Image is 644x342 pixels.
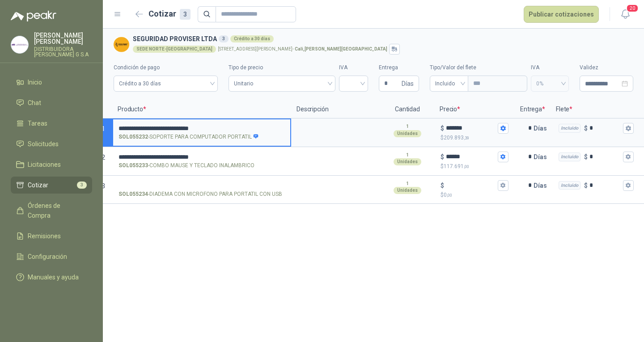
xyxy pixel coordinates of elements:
div: Unidades [394,130,421,137]
p: $ [584,181,588,190]
span: 117.691 [444,163,469,169]
p: $ [441,123,444,133]
div: Incluido [559,152,580,161]
input: $$209.893,39 [446,125,496,131]
p: $ [441,134,508,142]
p: Días [534,177,551,194]
label: Tipo de precio [229,63,335,72]
p: DISTRIBUIDORA [PERSON_NAME] G S.A [34,46,92,57]
p: 1 [406,180,409,187]
button: Publicar cotizaciones [524,6,599,23]
span: Manuales y ayuda [28,272,79,282]
p: [STREET_ADDRESS][PERSON_NAME] - [218,47,387,51]
p: 1 [406,152,409,159]
span: 0% [536,77,563,90]
strong: SOL055234 [119,190,148,198]
div: Unidades [394,158,421,165]
span: Solicitudes [28,139,59,149]
button: $$117.691,00 [498,152,508,162]
span: ,00 [447,193,452,198]
a: Solicitudes [11,135,92,152]
p: Días [534,148,551,166]
span: 209.893 [444,135,469,141]
p: Cantidad [381,101,434,118]
strong: Cali , [PERSON_NAME][GEOGRAPHIC_DATA] [295,46,387,51]
span: 1 [102,125,105,132]
span: Días [402,76,414,91]
p: $ [441,181,444,190]
div: Incluido [559,124,580,133]
label: IVA [339,63,368,72]
button: Incluido $ [623,180,634,191]
div: Incluido [559,181,580,190]
p: - SOPORTE PARA COMPUTADOR PORTATIL [119,133,259,141]
img: Company Logo [11,36,28,53]
img: Logo peakr [11,11,56,21]
p: $ [584,152,588,162]
label: Tipo/Valor del flete [430,63,527,72]
label: Validez [580,63,633,72]
h2: Cotizar [148,8,191,20]
p: $ [584,123,588,133]
span: Remisiones [28,231,61,241]
a: Configuración [11,248,92,265]
p: $ [441,162,508,171]
button: $$209.893,39 [498,123,508,134]
a: Órdenes de Compra [11,197,92,224]
span: Configuración [28,252,67,262]
span: Incluido [435,77,463,90]
span: Inicio [28,77,42,87]
a: Inicio [11,74,92,91]
span: 3 [77,182,87,189]
p: [PERSON_NAME] [PERSON_NAME] [34,32,92,45]
input: Incluido $ [589,182,621,189]
strong: SOL055232 [119,133,148,141]
p: Producto [112,101,291,118]
span: ,39 [464,135,469,140]
span: 2 [102,154,105,161]
p: - COMBO MAUSE Y TECLADO INALAMBRICO [119,161,254,170]
span: ,00 [464,164,469,169]
label: IVA [531,63,569,72]
span: Tareas [28,118,47,128]
p: Flete [551,101,640,118]
p: - DIADEMA CON MICROFONO PARA PORTATIL CON USB [119,190,282,198]
span: Unitario [234,77,330,90]
span: 0 [444,192,452,198]
h3: SEGURIDAD PROVISER LTDA [133,34,630,44]
span: 20 [626,4,639,13]
span: Licitaciones [28,160,61,169]
button: 20 [617,6,633,22]
button: $$0,00 [498,180,508,191]
a: Licitaciones [11,156,92,173]
strong: SOL055233 [119,161,148,170]
p: Descripción [291,101,381,118]
button: Incluido $ [623,123,634,134]
p: Entrega [515,101,551,118]
div: 3 [180,9,191,20]
button: Incluido $ [623,152,634,162]
input: Incluido $ [589,153,621,160]
a: Tareas [11,115,92,132]
a: Manuales y ayuda [11,269,92,286]
p: Días [534,119,551,137]
a: Chat [11,94,92,111]
p: $ [441,152,444,162]
span: Crédito a 30 días [119,77,212,90]
label: Condición de pago [114,63,218,72]
a: Remisiones [11,228,92,245]
input: SOL055232-SOPORTE PARA COMPUTADOR PORTATIL [119,125,285,132]
img: Company Logo [114,37,129,52]
p: Precio [434,101,515,118]
input: SOL055233-COMBO MAUSE Y TECLADO INALAMBRICO [119,154,285,160]
span: Cotizar [28,180,48,190]
p: 1 [406,123,409,130]
a: Cotizar3 [11,177,92,194]
input: $$117.691,00 [446,153,496,160]
div: Crédito a 30 días [230,35,274,42]
input: Incluido $ [589,125,621,131]
input: $$0,00 [446,182,496,189]
p: $ [441,191,508,199]
label: Entrega [379,63,419,72]
div: SEDE NORTE-[GEOGRAPHIC_DATA] [133,46,216,53]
